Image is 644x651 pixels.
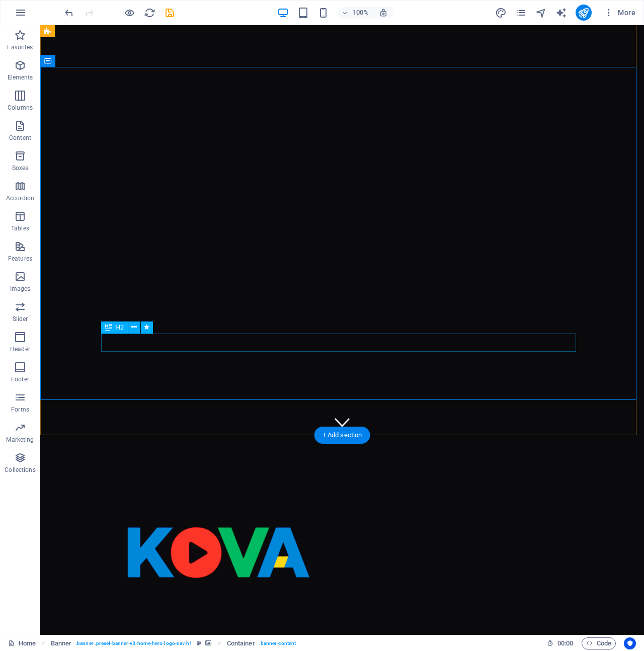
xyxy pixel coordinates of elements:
button: Click here to leave preview mode and continue editing [123,7,135,19]
i: Navigator [535,7,547,19]
span: More [604,8,635,18]
p: Accordion [6,194,34,202]
i: Design (Ctrl+Alt+Y) [495,7,507,19]
a: Click to cancel selection. Double-click to open Pages [8,637,36,649]
span: H2 [116,324,124,331]
button: undo [63,7,75,19]
i: This element contains a background [205,640,211,646]
div: + Add section [314,427,370,444]
p: Forms [11,405,29,414]
p: Elements [8,73,33,82]
p: Images [10,285,31,293]
button: pages [515,7,527,19]
span: Click to select. Double-click to edit [227,637,255,649]
p: Collections [5,466,35,474]
button: reload [143,7,155,19]
span: Code [586,637,611,649]
button: 100% [338,7,373,19]
i: Publish [578,7,589,19]
button: navigator [535,7,547,19]
p: Header [10,345,30,353]
button: publish [576,5,592,21]
i: Reload page [144,7,155,19]
p: Columns [8,104,33,112]
p: Content [9,134,31,142]
p: Slider [13,315,28,323]
h6: Session time [547,637,574,649]
i: Save (Ctrl+S) [164,7,176,19]
button: design [495,7,507,19]
p: Boxes [12,164,29,172]
p: Features [8,255,32,263]
button: Usercentrics [624,637,636,649]
p: Tables [11,224,29,232]
span: Click to select. Double-click to edit [51,637,72,649]
i: AI Writer [555,7,567,19]
i: Pages (Ctrl+Alt+S) [515,7,527,19]
p: Footer [11,375,29,383]
span: . banner-content [259,637,296,649]
span: : [565,639,566,647]
button: save [164,7,176,19]
i: This element is a customizable preset [197,640,201,646]
span: . banner .preset-banner-v3-home-hero-logo-nav-h1 [75,637,192,649]
button: text_generator [555,7,568,19]
button: Code [582,637,616,649]
i: Undo: Change logo type (Ctrl+Z) [63,7,75,19]
h6: 100% [353,7,369,19]
p: Favorites [7,43,33,51]
nav: breadcrumb [51,637,296,649]
button: More [600,5,639,21]
span: 00 00 [557,637,573,649]
p: Marketing [6,436,34,444]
